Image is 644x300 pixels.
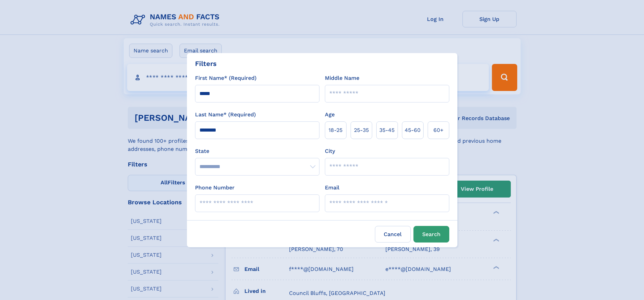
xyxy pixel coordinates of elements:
[195,59,217,69] div: Filters
[405,126,421,134] span: 45‑60
[413,226,449,243] button: Search
[195,147,319,155] label: State
[375,226,411,243] label: Cancel
[325,111,335,119] label: Age
[325,184,339,192] label: Email
[329,126,342,134] span: 18‑25
[354,126,369,134] span: 25‑35
[195,74,257,82] label: First Name* (Required)
[195,111,256,119] label: Last Name* (Required)
[379,126,395,134] span: 35‑45
[325,147,335,155] label: City
[325,74,359,82] label: Middle Name
[433,126,444,134] span: 60+
[195,184,235,192] label: Phone Number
